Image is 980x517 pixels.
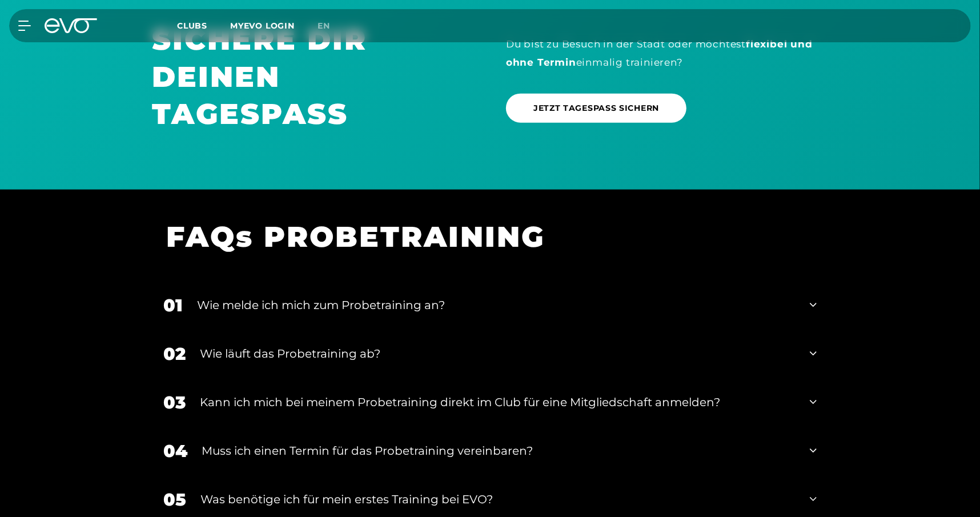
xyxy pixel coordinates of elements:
div: 05 [163,487,186,512]
a: MYEVO LOGIN [230,21,295,31]
div: Kann ich mich bei meinem Probetraining direkt im Club für eine Mitgliedschaft anmelden? [200,394,796,411]
span: JETZT TAGESPASS SICHERN [533,102,659,114]
div: Was benötige ich für mein erstes Training bei EVO? [200,491,796,508]
div: Wie läuft das Probetraining ab? [200,345,796,362]
a: Clubs [177,20,230,31]
span: en [318,21,330,31]
div: Du bist zu Besuch in der Stadt oder möchtest einmalig trainieren? [506,35,828,72]
div: Wie melde ich mich zum Probetraining an? [197,296,796,314]
a: en [318,19,344,33]
div: 01 [163,292,183,318]
div: 04 [163,438,187,464]
div: Muss ich einen Termin für das Probetraining vereinbaren? [202,442,796,459]
div: 02 [163,341,186,367]
h1: FAQs PROBETRAINING [166,218,800,255]
h1: SICHERE DIR DEINEN TAGESPASS [152,21,474,133]
a: JETZT TAGESPASS SICHERN [506,94,686,123]
div: 03 [163,390,186,415]
span: Clubs [177,21,207,31]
